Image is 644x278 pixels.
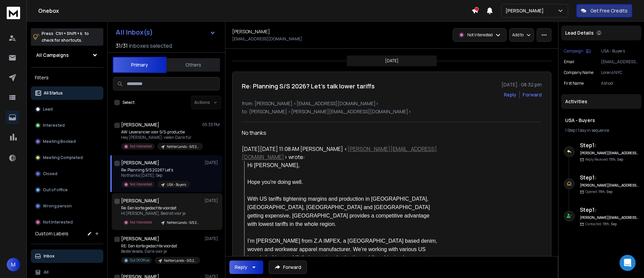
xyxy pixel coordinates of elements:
span: Hope you're doing well. [248,179,303,185]
span: With US tariffs tightening margins and production in [GEOGRAPHIC_DATA], [GEOGRAPHIC_DATA], [GEOGR... [248,196,432,227]
p: Meeting Booked [43,139,76,144]
p: All [44,270,49,275]
h1: Onebox [38,7,472,15]
p: [DATE] [205,236,220,241]
h1: USA - Buyers [565,117,637,124]
button: Out of office [31,183,103,197]
button: Others [166,57,220,72]
label: Select [122,100,135,105]
button: Not Interested [31,215,103,229]
p: [EMAIL_ADDRESS][DOMAIN_NAME] [232,36,302,42]
p: [DATE] [385,58,398,64]
h1: [PERSON_NAME] [121,235,159,242]
h6: Step 1 : [580,206,639,214]
div: Open Intercom Messenger [620,255,636,271]
p: Hi [PERSON_NAME], Bednkt voor je [121,211,202,216]
button: All Campaigns [31,48,103,62]
h1: [PERSON_NAME] [121,121,159,128]
p: USA - Buyers [167,182,186,187]
p: [DATE] : 08:32 pm [501,81,542,88]
h1: All Campaigns [36,52,69,58]
p: Out Of Office [130,258,149,263]
button: Get Free Credits [576,4,632,17]
span: Hi [PERSON_NAME], [248,162,300,168]
h3: Filters [31,73,103,82]
p: Hey [PERSON_NAME], vielen Dank für [121,135,202,140]
h3: Custom Labels [35,230,68,237]
p: First Name [564,81,584,86]
span: Ctrl + Shift + k [55,30,83,37]
button: Reply [229,261,263,274]
p: USA - Buyers [601,48,639,54]
p: [DATE] [205,198,220,203]
button: Meeting Completed [31,151,103,164]
p: Not Interested [130,182,152,187]
p: Press to check for shortcuts. [42,30,89,44]
p: Wrong person [43,203,72,209]
h1: [PERSON_NAME] [121,159,159,166]
p: Campaign [564,48,583,54]
p: Not Interested [130,220,152,225]
button: All Inbox(s) [110,26,221,39]
p: Beste Vesela, Dank voor je [121,249,200,254]
h3: Inboxes selected [129,42,172,50]
p: Meeting Completed [43,155,83,160]
button: Closed [31,167,103,181]
button: Interested [31,119,103,132]
h6: Step 1 : [580,173,639,182]
button: M [7,258,20,271]
p: NehterLands - S/S 2026 [164,258,196,263]
p: to: [PERSON_NAME] <[PERSON_NAME][EMAIL_ADDRESS][DOMAIN_NAME]> [242,108,542,115]
h6: [PERSON_NAME][EMAIL_ADDRESS][DOMAIN_NAME] [580,151,639,156]
p: All Status [44,90,63,96]
p: [PERSON_NAME] [505,7,546,14]
p: Out of office [43,187,68,193]
div: No thanks [242,129,438,137]
span: I’m [PERSON_NAME] from Z.A IMPEX, a [GEOGRAPHIC_DATA] based denim, woven and workwear apparel man... [248,238,439,269]
div: Reply [235,264,247,271]
p: [EMAIL_ADDRESS][DOMAIN_NAME] [601,59,639,65]
p: NetherLands - S/S 2026 [167,144,199,149]
button: Campaign [564,48,591,54]
h1: Re: Planning S/S 2026? Let’s talk lower tariffs [242,81,375,91]
p: Closed [43,171,57,176]
button: Wrong person [31,199,103,213]
p: Lorens NYC [601,70,639,75]
p: Not Interested [130,144,152,149]
button: Meeting Booked [31,135,103,148]
button: All Status [31,86,103,100]
button: Reply [504,91,517,98]
h6: [PERSON_NAME][EMAIL_ADDRESS][DOMAIN_NAME] [580,215,639,220]
p: Email [564,59,574,65]
p: from: [PERSON_NAME] <[EMAIL_ADDRESS][DOMAIN_NAME]> [242,100,542,107]
p: RE: Een korte gedachte voordat [121,243,200,249]
img: logo [7,7,20,19]
span: 11th, Sep [609,157,623,162]
h6: [PERSON_NAME][EMAIL_ADDRESS][DOMAIN_NAME] [580,183,639,188]
p: No thanks [DATE], Sep [121,173,190,178]
p: Ashod [601,81,639,86]
button: Inbox [31,249,103,263]
p: [DATE] [205,160,220,165]
p: Company Name [564,70,593,75]
h6: Step 1 : [580,141,639,149]
span: 31 / 31 [116,42,128,50]
div: Forward [523,91,542,98]
p: Not Interested [467,32,493,38]
p: Not Interested [43,220,73,225]
p: Inbox [44,253,55,259]
p: Interested [43,123,65,128]
p: Get Free Credits [590,7,628,14]
div: | [565,128,637,133]
span: 11th, Sep [603,222,617,226]
button: Primary [113,57,166,73]
button: Lead [31,103,103,116]
p: Lead [43,107,53,112]
p: AW: Leverancier voor S/S-productie [121,129,202,135]
p: Opened [585,189,612,194]
span: 1 Step [565,127,575,133]
p: Reply Received [585,157,623,162]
